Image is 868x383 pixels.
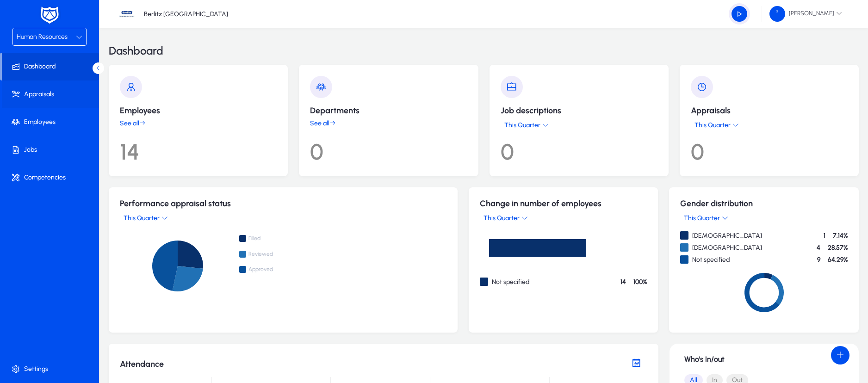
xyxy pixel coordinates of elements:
button: This Quarter [501,119,551,131]
img: 37.jpg [118,5,136,23]
a: Appraisals [2,80,101,108]
p: Not specified [692,256,730,264]
span: Approved [248,266,309,273]
a: Employees [2,108,101,136]
span: This Quarter [122,214,161,222]
img: logo_orange.svg [15,15,22,22]
p: Departments [310,105,467,116]
h3: Dashboard [109,45,163,56]
p: Appraisals [691,105,848,116]
p: 0 [501,131,657,165]
h5: Performance appraisal status [120,198,446,209]
button: [PERSON_NAME] [762,6,849,22]
a: Competencies [2,164,101,191]
h4: 28.57% [828,244,848,252]
span: This Quarter [482,214,521,222]
button: This Quarter [480,212,530,224]
h4: 1 [824,232,825,240]
p: 0 [691,131,848,165]
img: website_grey.svg [15,24,22,31]
div: Not specified-legend [480,278,647,286]
img: white-logo.png [38,6,61,25]
h5: Attendance [120,359,164,369]
span: Human Resources [17,33,68,41]
span: This Quarter [693,121,732,129]
a: Jobs [2,136,101,164]
div: Domain Overview [35,55,83,61]
div: v 4.0.24 [26,15,45,22]
h5: Change in number of employees [480,198,647,209]
path: Not specified 14 [489,239,586,257]
span: Filled [239,235,309,244]
div: Not specified-legend [680,255,848,264]
h4: 14 [620,278,626,286]
div: MALE-legend [680,231,848,240]
div: Keywords by Traffic [102,55,156,61]
img: 58.png [769,6,785,22]
h5: Gender distribution [680,198,848,209]
button: This Quarter [120,212,170,224]
span: Employees [2,117,101,127]
span: Reviewed [239,251,309,259]
p: 14 [120,131,277,165]
h4: 7.14% [833,232,848,240]
h1: Who's In/out [684,355,844,364]
a: See all [120,119,277,127]
span: Appraisals [2,90,101,99]
div: Domain: [DOMAIN_NAME] [24,24,102,31]
h4: 9 [817,256,820,264]
span: Dashboard [2,62,99,71]
img: tab_domain_overview_orange.svg [25,54,32,61]
button: This Quarter [680,212,730,224]
p: [DEMOGRAPHIC_DATA] [692,232,762,240]
span: This Quarter [682,214,722,222]
h4: 100% [633,278,647,286]
span: This Quarter [502,121,542,129]
span: Jobs [2,145,101,154]
p: Employees [120,105,277,116]
span: Approved [239,266,309,275]
span: Reviewed [248,251,309,258]
h4: 4 [817,244,820,252]
h4: 64.29% [828,256,848,264]
span: Settings [2,364,101,374]
span: Filled [248,235,309,242]
a: Settings [2,355,101,383]
button: This Quarter [691,119,741,131]
img: tab_keywords_by_traffic_grey.svg [92,54,99,61]
p: [DEMOGRAPHIC_DATA] [692,244,762,252]
span: Competencies [2,173,101,182]
p: Not specified [492,278,529,286]
p: Job descriptions [501,105,657,116]
p: 0 [310,131,467,165]
span: [PERSON_NAME] [769,6,842,22]
a: See all [310,119,467,127]
div: FEMALE-legend [680,243,848,252]
p: Berlitz [GEOGRAPHIC_DATA] [144,10,228,18]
